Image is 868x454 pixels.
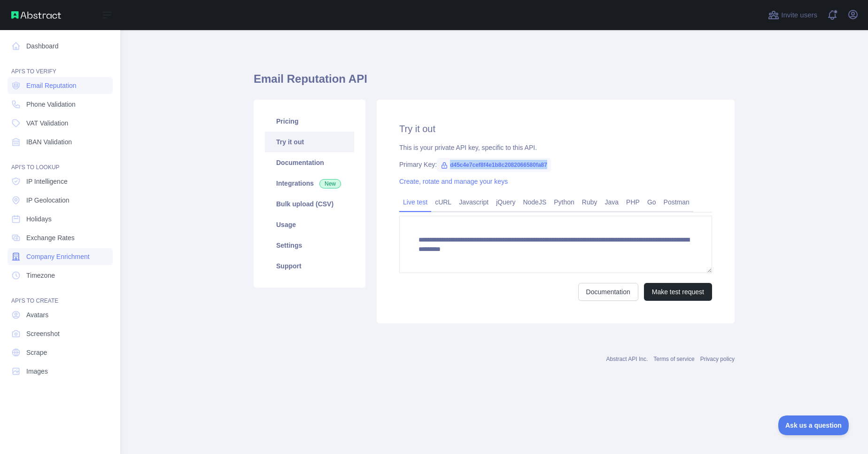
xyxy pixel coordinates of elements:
a: Timezone [8,267,113,284]
a: Company Enrichment [8,248,113,265]
a: IBAN Validation [8,133,113,150]
a: Settings [265,235,354,256]
a: IP Intelligence [8,173,113,190]
a: cURL [431,195,455,210]
button: Invite users [766,8,819,23]
a: Documentation [265,152,354,173]
a: Integrations New [265,173,354,194]
span: Exchange Rates [26,233,75,243]
a: Usage [265,214,354,235]
span: Holidays [26,214,52,224]
a: jQuery [492,195,519,210]
span: IBAN Validation [26,137,72,147]
span: Email Reputation [26,81,77,90]
a: Go [643,195,660,210]
a: Support [265,256,354,276]
a: Holidays [8,211,113,227]
a: Privacy policy [700,356,735,362]
a: Bulk upload (CSV) [265,194,354,214]
div: API'S TO LOOKUP [8,152,113,171]
span: Images [26,367,48,376]
a: Documentation [578,283,638,301]
a: Avatars [8,306,113,323]
a: Try it out [265,132,354,152]
span: New [319,179,341,188]
a: Terms of service [653,356,694,362]
a: PHP [622,195,643,210]
a: Create, rotate and manage your keys [399,178,508,185]
a: Images [8,363,113,380]
a: Pricing [265,111,354,132]
span: Screenshot [26,329,60,338]
div: Primary Key: [399,160,712,169]
h2: Try it out [399,122,712,135]
h1: Email Reputation API [254,71,735,94]
span: IP Intelligence [26,177,68,186]
div: API'S TO VERIFY [8,56,113,75]
span: Invite users [781,10,817,21]
a: Screenshot [8,325,113,342]
button: Make test request [644,283,712,301]
a: Phone Validation [8,96,113,113]
span: Scrape [26,348,47,357]
a: IP Geolocation [8,192,113,209]
a: Javascript [455,195,492,210]
div: This is your private API key, specific to this API. [399,143,712,152]
span: Avatars [26,310,48,320]
a: Live test [399,195,431,210]
a: Scrape [8,344,113,361]
span: VAT Validation [26,118,68,128]
a: NodeJS [519,195,550,210]
a: Ruby [578,195,601,210]
div: API'S TO CREATE [8,286,113,305]
img: Abstract API [11,11,61,19]
span: Phone Validation [26,100,76,109]
iframe: Toggle Customer Support [778,415,849,435]
a: Java [601,195,623,210]
a: Email Reputation [8,77,113,94]
a: Exchange Rates [8,229,113,246]
span: IP Geolocation [26,196,70,205]
a: Abstract API Inc. [606,356,648,362]
span: Timezone [26,271,55,280]
a: Postman [660,195,693,210]
span: Company Enrichment [26,252,90,261]
a: Python [550,195,578,210]
a: VAT Validation [8,115,113,132]
span: d45c4e7cef8f4e1b8c2082066580fa87 [437,158,551,172]
a: Dashboard [8,38,113,55]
